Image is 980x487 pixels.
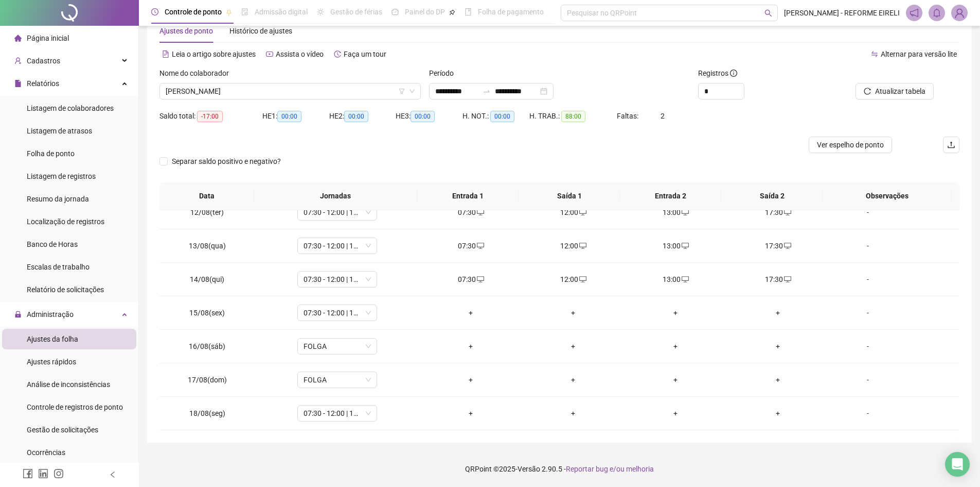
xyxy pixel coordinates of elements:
[27,380,110,389] span: Análise de inconsistências
[661,112,665,120] span: 2
[23,468,33,479] span: facebook
[530,408,616,419] div: +
[241,8,248,15] span: file-done
[465,8,472,15] span: book
[947,141,955,149] span: upload
[764,9,772,17] span: search
[417,182,519,210] th: Entrada 1
[159,110,262,122] div: Saldo total:
[189,309,225,317] span: 15/08(sex)
[396,110,462,122] div: HE 3:
[633,207,719,218] div: 13:00
[529,110,617,122] div: H. TRAB.:
[838,274,898,285] div: -
[518,465,540,473] span: Versão
[838,374,898,385] div: -
[490,111,514,122] span: 00:00
[344,50,386,58] span: Faça um tour
[188,376,227,384] span: 17/08(dom)
[817,139,884,150] span: Ver espelho de ponto
[159,27,213,35] span: Ajustes de ponto
[304,406,371,421] span: 07:30 - 12:00 | 13:00 - 17:30
[783,242,791,249] span: desktop
[54,468,64,479] span: instagram
[304,372,371,388] span: FOLGA
[317,8,324,15] span: sun
[633,374,719,385] div: +
[483,87,491,95] span: swap-right
[952,5,967,21] img: 70416
[14,80,22,87] span: file
[277,111,301,122] span: 00:00
[633,274,719,285] div: 13:00
[27,104,114,112] span: Listagem de colaboradores
[27,426,98,434] span: Gestão de solicitações
[478,8,544,16] span: Folha de pagamento
[428,307,514,318] div: +
[109,471,116,478] span: left
[932,8,941,18] span: bell
[27,34,69,42] span: Página inicial
[483,87,491,95] span: to
[229,27,292,35] span: Histórico de ajustes
[783,276,791,283] span: desktop
[449,9,455,15] span: pushpin
[945,452,970,477] div: Open Intercom Messenger
[254,182,417,210] th: Jornadas
[189,409,225,417] span: 18/08(seg)
[27,149,75,158] span: Folha de ponto
[730,70,737,77] span: info-circle
[681,209,689,216] span: desktop
[838,341,898,352] div: -
[530,374,616,385] div: +
[735,274,821,285] div: 17:30
[735,307,821,318] div: +
[304,205,371,220] span: 07:30 - 12:00 | 13:00 - 17:30
[633,240,719,251] div: 13:00
[27,240,78,248] span: Banco de Horas
[838,207,898,218] div: -
[530,341,616,352] div: +
[27,310,74,318] span: Administração
[190,208,224,216] span: 12/08(ter)
[462,110,529,122] div: H. NOT.:
[159,182,254,210] th: Data
[620,182,721,210] th: Entrada 2
[617,112,640,120] span: Faltas:
[831,190,943,201] span: Observações
[735,240,821,251] div: 17:30
[735,341,821,352] div: +
[391,8,399,15] span: dashboard
[428,374,514,385] div: +
[334,51,341,58] span: history
[784,7,900,19] span: [PERSON_NAME] - REFORME EIRELI
[159,68,236,79] label: Nome do colaborador
[27,217,104,226] span: Localização de registros
[266,51,273,58] span: youtube
[698,68,737,79] span: Registros
[428,274,514,285] div: 07:30
[864,88,871,95] span: reload
[428,341,514,352] div: +
[838,408,898,419] div: -
[809,137,892,153] button: Ver espelho de ponto
[139,451,980,487] footer: QRPoint © 2025 - 2.90.5 -
[304,238,371,254] span: 07:30 - 12:00 | 13:00 - 17:30
[875,86,925,97] span: Atualizar tabela
[14,311,22,318] span: lock
[681,242,689,249] span: desktop
[633,307,719,318] div: +
[530,274,616,285] div: 12:00
[189,342,225,350] span: 16/08(sáb)
[189,242,226,250] span: 13/08(qua)
[530,207,616,218] div: 12:00
[172,50,256,58] span: Leia o artigo sobre ajustes
[578,209,586,216] span: desktop
[681,276,689,283] span: desktop
[566,465,654,473] span: Reportar bug e/ou melhoria
[27,263,90,271] span: Escalas de trabalho
[168,156,285,167] span: Separar saldo positivo e negativo?
[304,272,371,287] span: 07:30 - 12:00 | 13:00 - 17:30
[27,403,123,411] span: Controle de registros de ponto
[735,374,821,385] div: +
